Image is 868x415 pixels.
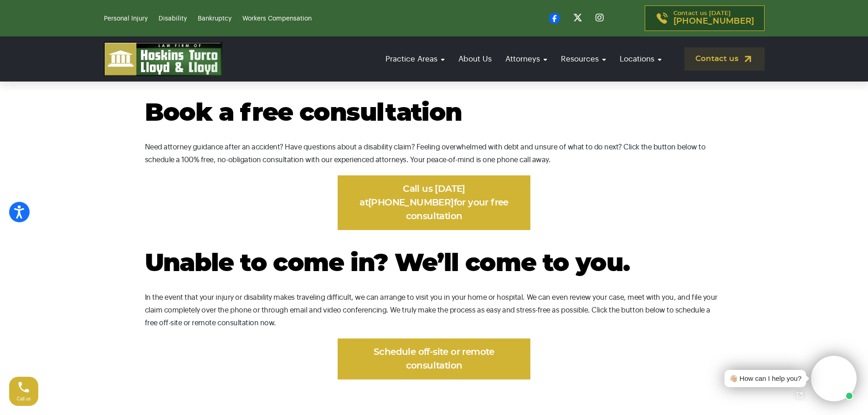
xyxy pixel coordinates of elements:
[673,10,754,26] p: Contact us [DATE]
[790,385,809,405] a: Open chat
[145,141,724,166] p: Need attorney guidance after an accident? Have questions about a disability claim? Feeling overwh...
[338,175,530,230] a: Call us [DATE] at[PHONE_NUMBER]for your free consultation
[104,15,148,22] a: Personal Injury
[645,5,765,31] a: Contact us [DATE][PHONE_NUMBER]
[729,374,801,384] div: 👋🏼 How can I help you?
[556,46,611,72] a: Resources
[673,17,754,26] span: [PHONE_NUMBER]
[501,46,552,72] a: Attorneys
[145,251,724,277] h2: Unable to come in? We’ll come to you.
[17,396,31,401] span: Call us
[381,46,449,72] a: Practice Areas
[615,46,666,72] a: Locations
[368,198,454,207] span: [PHONE_NUMBER]
[454,46,496,72] a: About Us
[145,100,724,127] h2: Book a free consultation
[198,15,231,22] a: Bankruptcy
[242,15,312,22] a: Workers Compensation
[159,15,187,22] a: Disability
[338,338,530,379] a: Schedule off-site or remote consultation
[104,42,222,76] img: logo
[145,291,724,329] p: In the event that your injury or disability makes traveling difficult, we can arrange to visit yo...
[684,47,765,71] a: Contact us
